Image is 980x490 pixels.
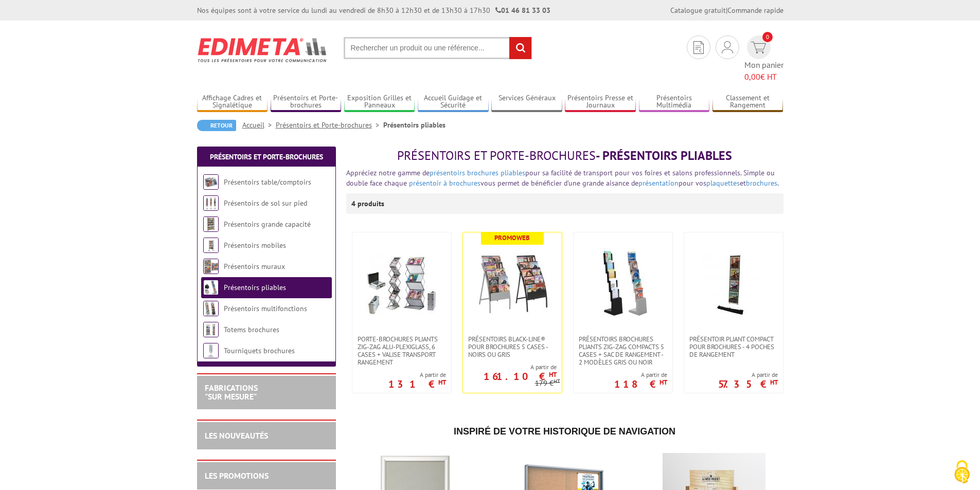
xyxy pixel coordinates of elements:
[722,41,733,53] img: devis rapide
[509,37,531,59] input: rechercher
[494,233,530,242] b: Promoweb
[351,193,390,214] p: 4 produits
[203,238,219,253] img: Présentoirs mobiles
[203,259,219,274] img: Présentoirs muraux
[397,148,596,164] span: Présentoirs et Porte-brochures
[224,304,307,313] a: Présentoirs multifonctions
[438,378,446,387] sup: HT
[684,335,783,358] a: Présentoir pliant compact pour brochures - 4 poches de rangement
[418,94,489,111] a: Accueil Guidage et Sécurité
[744,35,783,83] a: devis rapide 0 Mon panier 0,00€ HT
[718,371,778,379] span: A partir de
[468,335,557,358] span: Présentoirs Black-Line® pour brochures 5 Cases - Noirs ou Gris
[770,378,778,387] sup: HT
[660,378,667,387] sup: HT
[693,41,704,54] img: devis rapide
[224,283,286,292] a: Présentoirs pliables
[242,120,276,130] a: Accueil
[224,198,307,208] a: Présentoirs de sol sur pied
[224,262,285,271] a: Présentoirs muraux
[554,377,560,385] sup: HT
[698,248,770,320] img: Présentoir pliant compact pour brochures - 4 poches de rangement
[346,149,783,162] h1: - Présentoirs pliables
[197,94,268,111] a: Affichage Cadres et Signalétique
[706,178,740,188] a: plaquettes
[746,178,777,188] a: brochures
[203,343,219,358] img: Tourniquets brochures
[205,383,258,402] a: FABRICATIONS"Sur Mesure"
[344,94,415,111] a: Exposition Grilles et Panneaux
[574,335,672,366] a: Présentoirs brochures pliants Zig-Zag compacts 5 cases + sac de rangement - 2 Modèles Gris ou Noir
[762,32,773,42] span: 0
[670,5,783,15] div: |
[549,370,557,379] sup: HT
[388,371,446,379] span: A partir de
[344,37,532,59] input: Rechercher un produit ou une référence...
[358,335,446,366] span: Porte-Brochures pliants ZIG-ZAG Alu-Plexiglass, 6 cases + valise transport rangement
[203,174,219,190] img: Présentoirs table/comptoirs
[579,335,667,366] span: Présentoirs brochures pliants Zig-Zag compacts 5 cases + sac de rangement - 2 Modèles Gris ou Noir
[463,363,557,371] span: A partir de
[727,6,783,15] a: Commande rapide
[944,455,980,490] button: Cookies (fenêtre modale)
[718,381,778,387] p: 57.35 €
[203,280,219,295] img: Présentoirs pliables
[205,430,268,441] a: LES NOUVEAUTÉS
[352,335,451,366] a: Porte-Brochures pliants ZIG-ZAG Alu-Plexiglass, 6 cases + valise transport rangement
[197,5,550,15] div: Nos équipes sont à votre service du lundi au vendredi de 8h30 à 12h30 et de 13h30 à 17h30
[744,59,783,83] span: Mon panier
[495,6,550,15] strong: 01 46 81 33 03
[224,177,311,187] a: Présentoirs table/comptoirs
[484,373,557,379] p: 161.10 €
[224,325,279,334] a: Totems brochures
[271,94,342,111] a: Présentoirs et Porte-brochures
[224,220,311,229] a: Présentoirs grande capacité
[614,371,667,379] span: A partir de
[670,6,726,15] a: Catalogue gratuit
[565,94,636,111] a: Présentoirs Presse et Journaux
[197,31,328,69] img: Edimeta
[751,42,766,53] img: devis rapide
[454,426,675,437] span: Inspiré de votre historique de navigation
[535,379,560,387] p: 179 €
[203,195,219,211] img: Présentoirs de sol sur pied
[638,178,679,188] a: présentation
[203,216,219,232] img: Présentoirs grande capacité
[276,120,383,130] a: Présentoirs et Porte-brochures
[383,120,446,130] li: Présentoirs pliables
[949,459,975,485] img: Cookies (fenêtre modale)
[689,335,778,358] span: Présentoir pliant compact pour brochures - 4 poches de rangement
[639,94,710,111] a: Présentoirs Multimédia
[197,120,236,131] a: Retour
[203,322,219,337] img: Totems brochures
[744,71,783,83] span: € HT
[203,301,219,316] img: Présentoirs multifonctions
[430,168,525,177] a: présentoirs brochures pliables
[346,168,779,188] font: Appréciez notre gamme de pour sa facilité de transport pour vos foires et salons professionnels. ...
[491,94,562,111] a: Services Généraux
[744,71,760,82] span: 0,00
[224,346,295,355] a: Tourniquets brochures
[463,335,562,358] a: Présentoirs Black-Line® pour brochures 5 Cases - Noirs ou Gris
[210,152,323,161] a: Présentoirs et Porte-brochures
[476,248,548,320] img: Présentoirs Black-Line® pour brochures 5 Cases - Noirs ou Gris
[224,241,286,250] a: Présentoirs mobiles
[388,381,446,387] p: 131 €
[712,94,783,111] a: Classement et Rangement
[205,470,269,481] a: LES PROMOTIONS
[614,381,667,387] p: 118 €
[587,248,659,320] img: Présentoirs brochures pliants Zig-Zag compacts 5 cases + sac de rangement - 2 Modèles Gris ou Noir
[409,178,480,188] a: présentoir à brochures
[366,248,438,320] img: Porte-Brochures pliants ZIG-ZAG Alu-Plexiglass, 6 cases + valise transport rangement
